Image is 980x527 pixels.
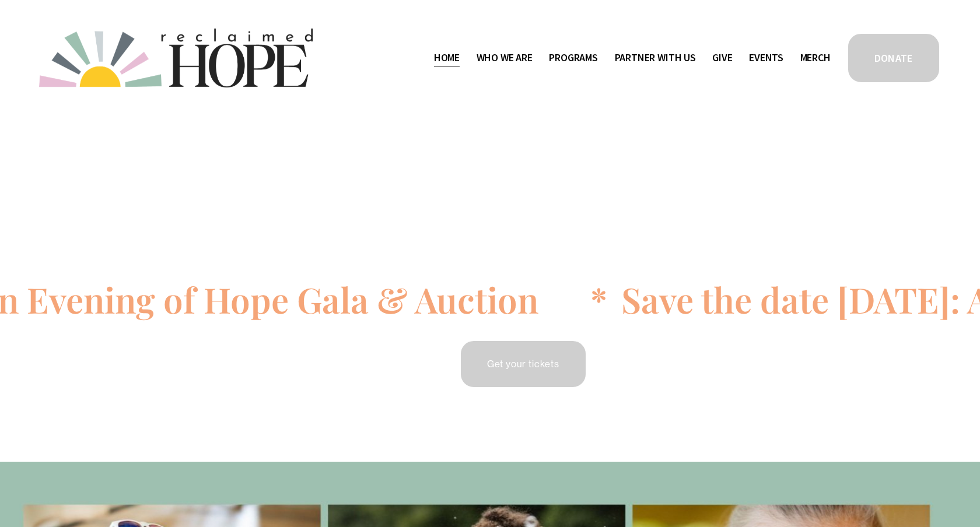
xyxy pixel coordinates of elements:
span: Who We Are [477,50,533,66]
a: Give [712,48,732,67]
span: Programs [549,50,598,66]
a: folder dropdown [615,48,696,67]
a: Merch [800,48,831,67]
a: folder dropdown [549,48,598,67]
a: folder dropdown [477,48,533,67]
a: Home [434,48,460,67]
img: Reclaimed Hope Initiative [39,29,313,87]
a: Get your tickets [459,339,587,389]
span: Partner With Us [615,50,696,66]
a: DONATE [846,32,941,84]
a: Events [749,48,783,67]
